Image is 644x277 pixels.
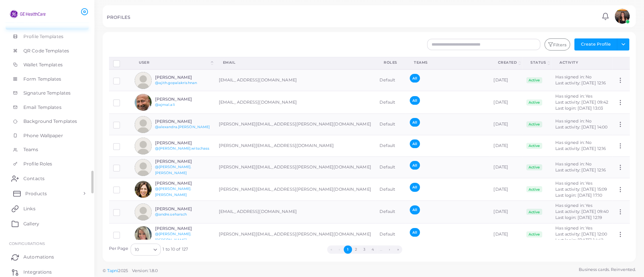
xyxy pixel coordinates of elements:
[559,60,604,65] div: activity
[555,74,592,80] span: Has signed in: No
[526,231,542,237] span: Active
[489,114,522,135] td: [DATE]
[369,245,377,254] button: Go to page 4
[23,220,39,227] span: Gallery
[107,268,118,273] a: Tapni
[410,74,420,83] span: All
[526,209,542,215] span: Active
[6,142,89,157] a: Teams
[215,69,376,91] td: [EMAIL_ADDRESS][DOMAIN_NAME]
[23,61,63,68] span: Wallet Templates
[489,223,522,246] td: [DATE]
[155,103,175,107] a: @ajmal.ali
[135,181,152,198] img: avatar
[360,245,369,254] button: Go to page 3
[613,57,629,69] th: Action
[109,246,129,252] label: Per Page
[6,29,89,44] a: Profile Templates
[555,124,607,130] span: Last activity: [DATE] 14:00
[188,245,541,254] ul: Pagination
[155,81,197,85] a: @ajith.gopalakrishnan
[410,118,420,127] span: All
[109,57,131,69] th: Row-selection
[155,226,211,231] h6: [PERSON_NAME]
[555,167,606,173] span: Last activity: [DATE] 12:16
[6,186,89,201] a: Products
[555,146,606,151] span: Last activity: [DATE] 12:16
[489,178,522,201] td: [DATE]
[6,157,89,171] a: Profile Roles
[23,118,77,125] span: Background Templates
[25,190,47,197] span: Products
[526,77,542,83] span: Active
[7,7,49,21] img: logo
[555,99,608,105] span: Last activity: [DATE] 09:42
[155,181,211,186] h6: [PERSON_NAME]
[555,225,592,231] span: Has signed in: Yes
[555,209,609,214] span: Last activity: [DATE] 09:40
[155,207,211,211] h6: [PERSON_NAME]
[135,204,152,220] img: avatar
[489,135,522,157] td: [DATE]
[23,146,38,153] span: Teams
[498,60,517,65] div: Created
[344,245,352,254] button: Go to page 1
[6,129,89,143] a: Phone Wallpaper
[155,97,211,102] h6: [PERSON_NAME]
[23,161,52,167] span: Profile Roles
[555,106,603,111] span: Last login: [DATE] 13:03
[574,38,617,51] button: Create Profile
[155,232,192,242] a: @[PERSON_NAME].[PERSON_NAME]
[555,118,592,124] span: Has signed in: No
[155,165,192,175] a: @[PERSON_NAME].[PERSON_NAME]
[155,159,211,164] h6: [PERSON_NAME]
[375,157,406,178] td: Default
[155,125,210,129] a: @alexandra.[PERSON_NAME]
[135,138,152,155] img: avatar
[155,141,211,145] h6: [PERSON_NAME]
[155,119,211,124] h6: [PERSON_NAME]
[139,60,209,65] div: User
[215,223,376,246] td: [PERSON_NAME][EMAIL_ADDRESS][PERSON_NAME][DOMAIN_NAME]
[131,243,161,256] div: Search for option
[23,269,52,275] span: Integrations
[375,135,406,157] td: Default
[135,116,152,133] img: avatar
[155,212,187,216] a: @andre.seharsch
[375,114,406,135] td: Default
[410,228,420,237] span: All
[135,159,152,176] img: avatar
[6,114,89,129] a: Background Templates
[410,183,420,191] span: All
[526,121,542,127] span: Active
[612,9,632,24] a: avatar
[23,90,71,96] span: Signature Templates
[107,15,130,20] h5: PROFILES
[410,139,420,148] span: All
[132,268,158,273] span: Version: 1.8.0
[410,205,420,214] span: All
[6,44,89,58] a: QR Code Templates
[375,200,406,223] td: Default
[6,58,89,72] a: Wallet Templates
[135,94,152,111] img: avatar
[375,91,406,114] td: Default
[414,60,481,65] div: Teams
[555,231,607,237] span: Last activity: [DATE] 12:00
[555,203,592,208] span: Has signed in: Yes
[375,178,406,201] td: Default
[215,91,376,114] td: [EMAIL_ADDRESS][DOMAIN_NAME]
[6,15,89,30] a: Profiles
[23,254,54,260] span: Automations
[23,33,63,40] span: Profile Templates
[23,19,41,26] span: Profiles
[386,245,394,254] button: Go to next page
[555,187,607,192] span: Last activity: [DATE] 15:09
[375,223,406,246] td: Default
[23,175,45,182] span: Contacts
[555,93,592,99] span: Has signed in: Yes
[555,193,602,198] span: Last login: [DATE] 17:10
[489,91,522,114] td: [DATE]
[23,132,63,139] span: Phone Wallpaper
[118,268,128,274] span: 2025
